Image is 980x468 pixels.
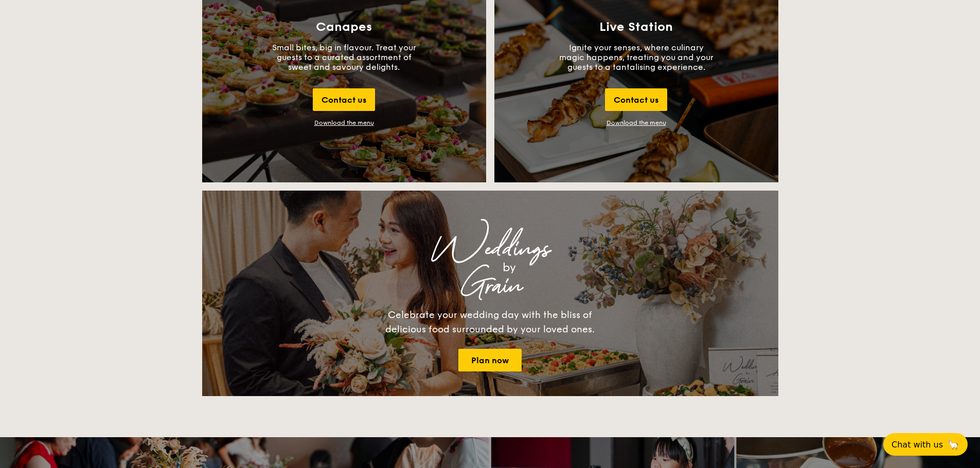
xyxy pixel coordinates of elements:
[607,119,666,126] a: Download the menu
[375,308,606,336] div: Celebrate your wedding day with the bliss of delicious food surrounded by your loved ones.
[313,88,375,111] div: Contact us
[316,20,372,34] h3: Canapes
[883,433,968,456] button: Chat with us🦙
[947,439,959,451] span: 🦙
[314,119,374,126] div: Download the menu
[331,258,688,277] div: by
[267,43,421,72] p: Small bites, big in flavour. Treat your guests to a curated assortment of sweet and savoury delig...
[293,240,688,258] div: Weddings
[458,349,522,371] a: Plan now
[599,20,673,34] h3: Live Station
[892,440,943,450] span: Chat with us
[559,43,714,72] p: Ignite your senses, where culinary magic happens, treating you and your guests to a tantalising e...
[293,277,688,295] div: Grain
[605,88,667,111] div: Contact us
